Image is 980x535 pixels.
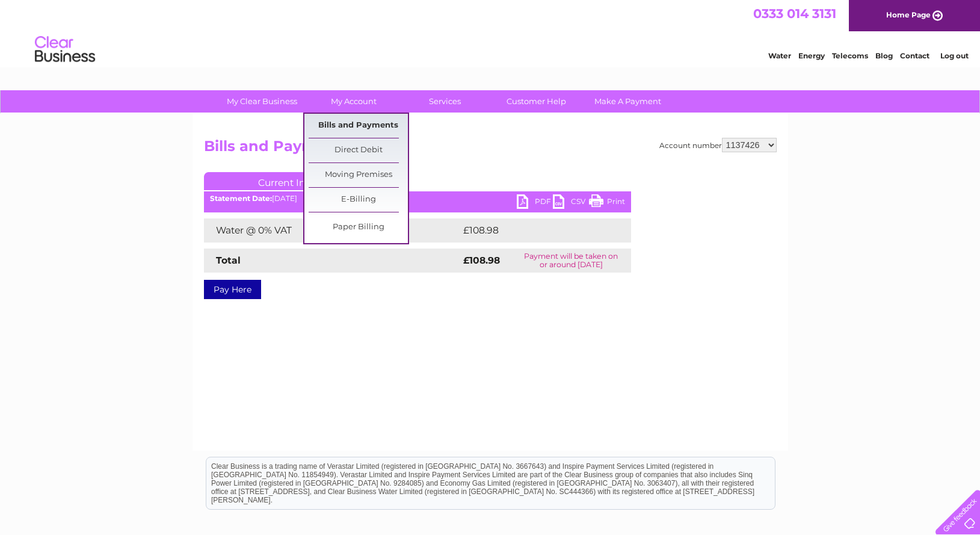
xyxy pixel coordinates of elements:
[578,90,677,113] a: Make A Payment
[204,172,384,190] a: Current Invoice
[34,31,96,68] img: logo.png
[210,194,272,203] b: Statement Date:
[553,194,589,212] a: CSV
[832,51,868,60] a: Telecoms
[309,188,408,212] a: E-Billing
[309,138,408,162] a: Direct Debit
[204,194,631,203] div: [DATE]
[798,51,825,60] a: Energy
[487,90,586,113] a: Customer Help
[216,255,241,266] strong: Total
[900,51,929,60] a: Contact
[517,194,553,212] a: PDF
[463,255,500,266] strong: £108.98
[204,218,460,243] td: Water @ 0% VAT
[875,51,893,60] a: Blog
[659,138,777,152] div: Account number
[460,218,609,243] td: £108.98
[204,280,261,299] a: Pay Here
[304,90,403,113] a: My Account
[309,114,408,138] a: Bills and Payments
[511,249,631,273] td: Payment will be taken on or around [DATE]
[212,90,312,113] a: My Clear Business
[589,194,625,212] a: Print
[206,7,775,58] div: Clear Business is a trading name of Verastar Limited (registered in [GEOGRAPHIC_DATA] No. 3667643...
[309,163,408,187] a: Moving Premises
[753,6,836,21] a: 0333 014 3131
[940,51,969,60] a: Log out
[395,90,495,113] a: Services
[204,138,777,161] h2: Bills and Payments
[768,51,791,60] a: Water
[309,215,408,240] a: Paper Billing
